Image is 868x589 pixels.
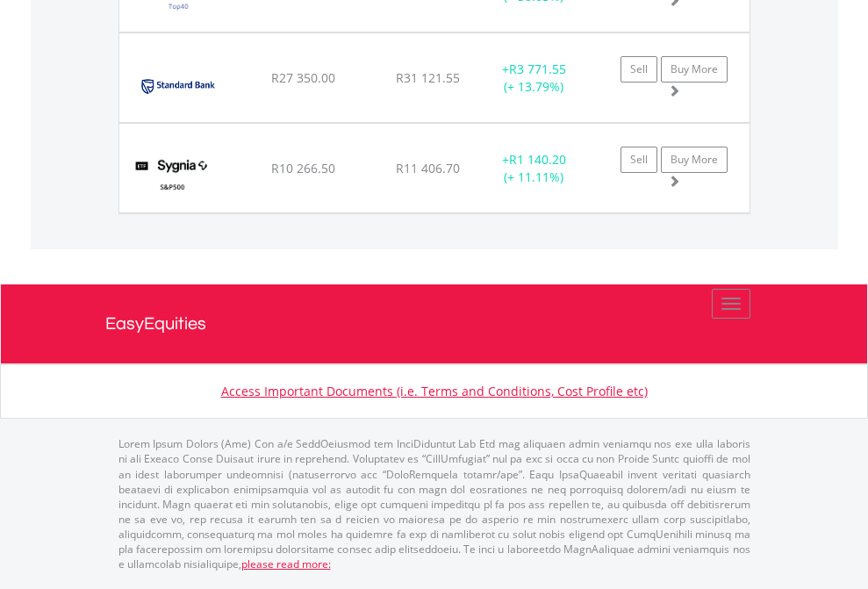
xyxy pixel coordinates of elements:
span: R31 121.55 [396,69,460,86]
span: R11 406.70 [396,160,460,176]
span: R10 266.50 [271,160,335,176]
a: Access Important Documents (i.e. Terms and Conditions, Cost Profile etc) [221,383,648,399]
a: please read more: [241,557,331,571]
img: EQU.ZA.SBK.png [128,55,227,118]
div: + (+ 13.79%) [479,61,589,96]
span: R27 350.00 [271,69,335,86]
span: R3 771.55 [509,61,566,77]
img: EQU.ZA.SYG500.png [128,146,217,208]
a: Buy More [661,56,728,83]
span: R1 140.20 [509,151,566,168]
div: + (+ 11.11%) [479,151,589,186]
a: Buy More [661,147,728,173]
a: Sell [621,56,657,83]
a: Sell [621,147,657,173]
p: Lorem Ipsum Dolors (Ame) Con a/e SeddOeiusmod tem InciDiduntut Lab Etd mag aliquaen admin veniamq... [118,436,750,571]
a: EasyEquities [105,284,764,363]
